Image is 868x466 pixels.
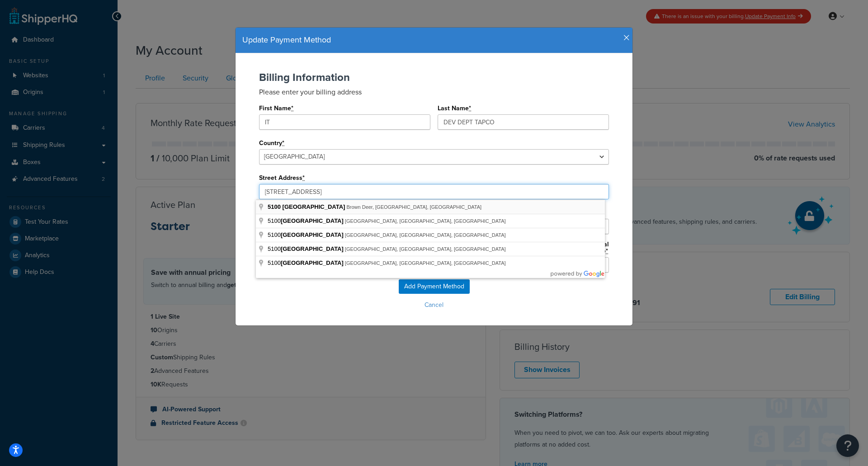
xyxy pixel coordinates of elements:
input: Enter a location [259,184,609,199]
span: [GEOGRAPHIC_DATA] [281,217,344,224]
span: [GEOGRAPHIC_DATA], [GEOGRAPHIC_DATA], [GEOGRAPHIC_DATA] [345,246,506,252]
span: [GEOGRAPHIC_DATA], [GEOGRAPHIC_DATA], [GEOGRAPHIC_DATA] [345,232,506,238]
span: [GEOGRAPHIC_DATA], [GEOGRAPHIC_DATA], [GEOGRAPHIC_DATA] [345,218,506,224]
span: 5100 [268,259,345,266]
abbr: required [282,138,284,148]
h4: Update Payment Method [242,34,626,46]
label: Country [259,140,285,147]
span: 5100 [268,231,345,238]
span: Brown Deer, [GEOGRAPHIC_DATA], [GEOGRAPHIC_DATA] [346,204,481,210]
span: [GEOGRAPHIC_DATA] [281,259,344,266]
span: 5100 [268,217,345,224]
abbr: required [291,104,293,113]
abbr: required [302,173,305,183]
button: Cancel [245,298,623,312]
abbr: required [469,104,471,113]
span: [GEOGRAPHIC_DATA], [GEOGRAPHIC_DATA], [GEOGRAPHIC_DATA] [345,260,506,266]
h2: Billing Information [259,71,609,83]
span: [GEOGRAPHIC_DATA] [281,245,344,252]
span: 5100 [268,245,345,252]
label: Street Address [259,174,305,182]
input: Add Payment Method [399,279,470,294]
label: Last Name [438,105,472,112]
span: 5100 [268,203,281,210]
p: Please enter your billing address [259,87,609,97]
span: [GEOGRAPHIC_DATA] [281,231,344,238]
abbr: required [606,246,608,256]
label: First Name [259,105,294,112]
span: [GEOGRAPHIC_DATA] [283,203,345,210]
